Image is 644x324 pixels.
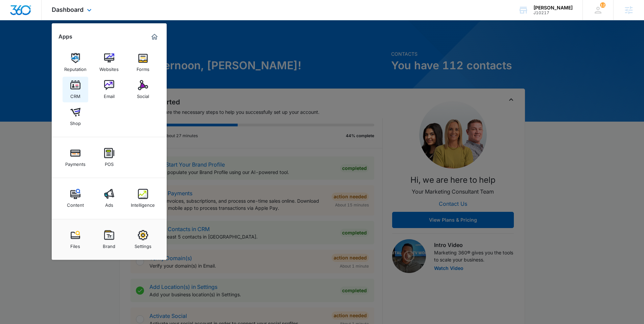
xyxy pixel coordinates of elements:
[63,50,88,75] a: Reputation
[96,145,122,170] a: POS
[63,185,88,211] a: Content
[131,199,155,208] div: Intelligence
[96,50,122,75] a: Websites
[533,10,573,15] div: account id
[600,2,605,8] div: notifications count
[63,104,88,129] a: Shop
[70,90,80,99] div: CRM
[64,63,87,72] div: Reputation
[130,77,156,102] a: Social
[105,199,113,208] div: Ads
[67,199,84,208] div: Content
[52,6,84,13] span: Dashboard
[96,185,122,211] a: Ads
[130,185,156,211] a: Intelligence
[65,158,86,167] div: Payments
[600,2,605,8] span: 12
[63,227,88,252] a: Files
[63,145,88,170] a: Payments
[137,63,149,72] div: Forms
[130,50,156,75] a: Forms
[70,117,81,126] div: Shop
[104,90,115,99] div: Email
[96,227,122,252] a: Brand
[105,158,114,167] div: POS
[63,77,88,102] a: CRM
[137,90,149,99] div: Social
[96,77,122,102] a: Email
[103,240,115,249] div: Brand
[130,227,156,252] a: Settings
[135,240,151,249] div: Settings
[58,33,72,40] h2: Apps
[149,31,160,42] a: Marketing 360® Dashboard
[99,63,119,72] div: Websites
[70,240,80,249] div: Files
[533,5,573,10] div: account name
